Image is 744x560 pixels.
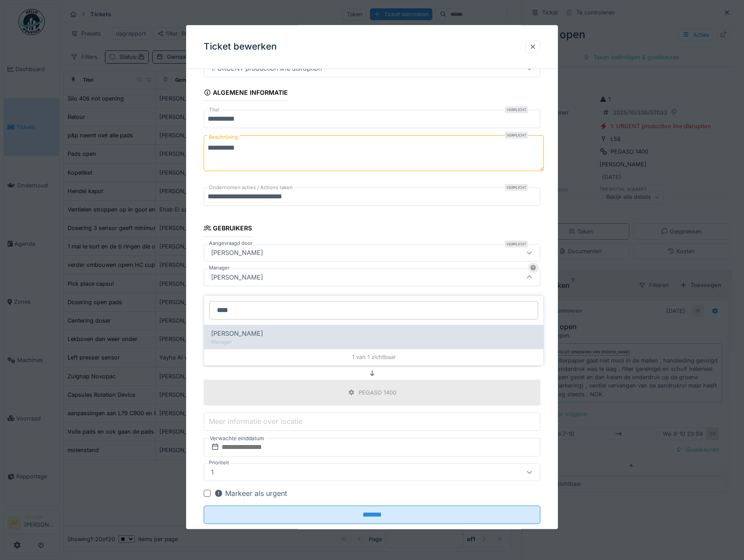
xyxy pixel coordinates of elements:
label: Verwachte einddatum [209,434,265,443]
div: Verplicht [505,107,528,114]
div: Markeer als urgent [214,488,287,499]
div: [PERSON_NAME] [208,248,266,258]
label: Aangevraagd door [207,240,254,247]
span: [PERSON_NAME] [211,329,263,338]
label: Beschrijving [207,132,240,143]
label: Titel [207,107,221,114]
div: PEGASO 1400 [359,388,396,397]
h3: Ticket bewerken [204,41,277,52]
label: Meer informatie over locatie [207,416,304,427]
div: Verplicht [505,184,528,191]
div: [PERSON_NAME] [208,273,266,282]
label: Prioriteit [207,459,231,467]
div: Verplicht [505,132,528,139]
div: Manager [211,338,536,346]
div: 1 [208,467,217,477]
div: Locatie [204,295,240,310]
div: 1 van 1 zichtbaar [204,349,543,365]
div: Gebruikers [204,222,252,237]
div: Verplicht [505,241,528,248]
div: Algemene informatie [204,86,288,101]
label: Manager [207,264,231,272]
label: Ondernomen acties / Actions taken [207,184,295,192]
